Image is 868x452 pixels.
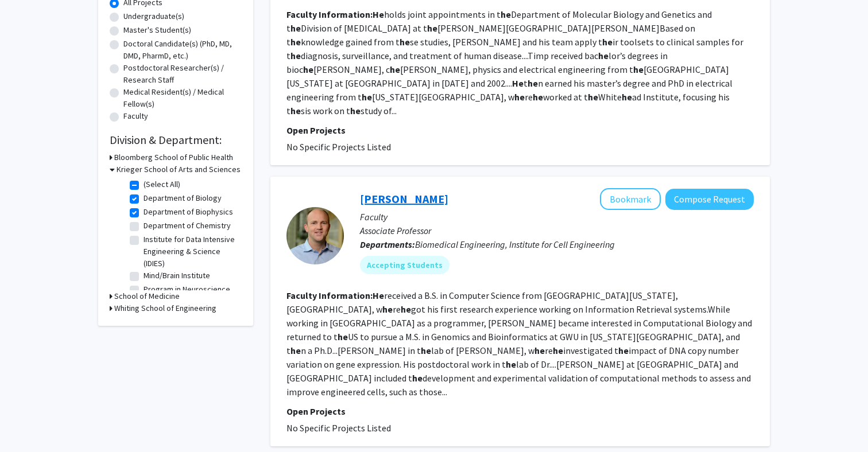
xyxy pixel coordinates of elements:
label: Mind/Brain Institute [144,270,210,282]
label: Doctoral Candidate(s) (PhD, MD, DMD, PharmD, etc.) [123,38,242,62]
mat-chip: Accepting Students [360,256,449,274]
button: Add Patrick Cahan to Bookmarks [600,188,661,210]
span: Biomedical Engineering, Institute for Cell Engineering [415,239,615,250]
b: he [290,345,301,356]
label: Medical Resident(s) / Medical Fellow(s) [123,86,242,110]
b: Faculty Information: [286,9,373,20]
b: he [553,345,563,356]
p: Open Projects [286,404,754,418]
b: he [421,345,431,356]
h3: Krieger School of Arts and Sciences [117,163,241,176]
h3: Whiting School of Engineering [114,302,216,314]
b: he [528,77,538,89]
label: Department of Biology [144,192,222,204]
label: Department of Biophysics [144,206,233,218]
b: he [506,359,516,370]
b: he [501,9,511,20]
label: Department of Chemistry [144,220,231,232]
b: he [290,36,301,48]
label: (Select All) [144,178,180,190]
p: Faculty [360,210,754,224]
b: he [598,50,609,61]
h3: Bloomberg School of Public Health [114,151,233,163]
b: he [290,50,301,61]
fg-read-more: received a B.S. in Computer Science from [GEOGRAPHIC_DATA][US_STATE], [GEOGRAPHIC_DATA], w re got... [286,290,752,398]
b: he [534,345,545,356]
span: No Specific Projects Listed [286,422,391,434]
p: Associate Professor [360,224,754,237]
label: Undergraduate(s) [123,10,184,22]
b: he [390,64,400,75]
b: he [427,22,437,34]
b: he [290,105,301,116]
label: Postdoctoral Researcher(s) / Research Staff [123,62,242,86]
b: he [382,303,393,315]
b: he [412,372,423,384]
h3: School of Medicine [114,290,180,302]
p: Open Projects [286,123,754,137]
b: he [618,345,629,356]
b: he [350,105,361,116]
iframe: Chat [9,400,49,443]
b: he [588,91,598,103]
span: No Specific Projects Listed [286,141,391,153]
b: he [533,91,543,103]
b: Departments: [360,239,415,250]
b: He [373,290,384,301]
b: Faculty Information: [286,290,373,301]
b: he [290,22,301,34]
h2: Division & Department: [110,133,242,147]
label: Institute for Data Intensive Engineering & Science (IDIES) [144,233,239,270]
b: he [303,64,313,75]
label: Master's Student(s) [123,24,191,36]
b: he [401,303,411,315]
a: [PERSON_NAME] [360,192,448,206]
b: he [362,91,372,103]
label: Program in Neuroscience [144,283,230,295]
b: He [512,77,524,89]
b: he [338,331,348,342]
b: he [633,64,644,75]
button: Compose Request to Patrick Cahan [665,189,754,210]
b: he [514,91,525,103]
fg-read-more: holds joint appointments in t Department of Molecular Biology and Genetics and t Division of [MED... [286,9,743,116]
label: Faculty [123,110,148,122]
b: he [622,91,632,103]
b: He [373,9,384,20]
b: he [602,36,613,48]
b: he [400,36,410,48]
